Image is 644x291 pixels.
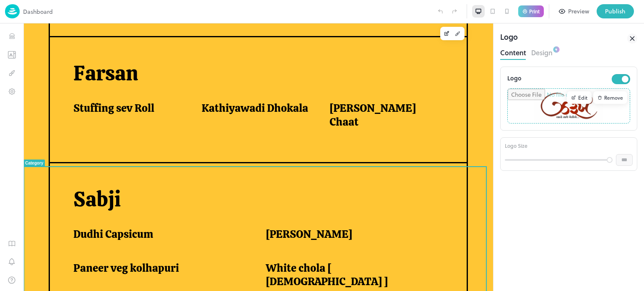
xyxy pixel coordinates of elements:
button: Publish [597,4,634,18]
span: Kathiyawadi Dhokala [178,78,285,92]
div: Preview [568,7,589,16]
span: White chola [ [DEMOGRAPHIC_DATA] ] [242,238,414,265]
div: Remove [593,91,627,104]
label: Redo (Ctrl + Y) [447,4,462,18]
button: Content [500,46,526,57]
div: Logo [500,31,518,46]
p: Dashboard [23,7,53,16]
span: Stuffing sev Roll [50,78,131,92]
img: 1718977755095vy7gqs5mm3.png%3Ft%3D1718977746044 [416,126,462,172]
button: Edit [418,5,429,15]
div: Publish [605,7,626,16]
p: Print [529,9,540,14]
button: Design [531,46,553,57]
p: Logo [507,74,522,84]
label: Undo (Ctrl + Z) [433,4,447,18]
span: Paneer veg kolhapuri [50,238,156,252]
span: Dudhi Capsicum [50,204,130,218]
button: Design [429,5,440,15]
p: Logo Size [505,142,527,149]
div: Category [2,137,20,142]
img: logo-86c26b7e.jpg [5,4,20,18]
p: Sabji [50,163,424,189]
span: [PERSON_NAME] [242,204,329,218]
span: [PERSON_NAME] Chaat [306,78,414,105]
button: Preview [554,4,594,18]
div: Edit [567,91,592,104]
p: Farsan [50,37,424,63]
